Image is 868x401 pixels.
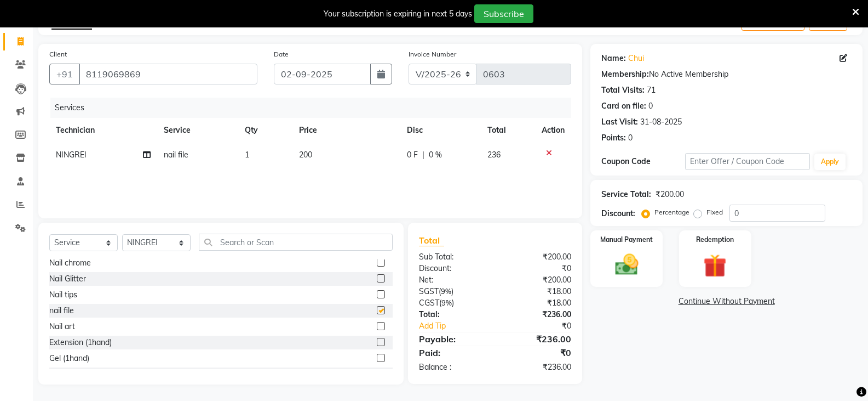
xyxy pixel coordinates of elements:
div: Extension (1hand) [49,337,112,348]
a: Chui [628,53,644,64]
button: Apply [814,154,846,170]
div: ₹0 [495,263,579,274]
div: Paid: [411,346,495,359]
div: Discount: [601,208,635,219]
label: Fixed [706,207,723,217]
span: 0 % [429,149,442,161]
div: 0 [648,100,653,112]
th: Disc [400,118,481,143]
label: Manual Payment [600,235,653,245]
div: 71 [647,84,656,96]
span: | [422,149,424,161]
div: Name: [601,53,626,64]
div: Your subscription is expiring in next 5 days [324,8,472,20]
div: ₹18.00 [495,297,579,309]
div: ( ) [411,286,495,297]
div: Gel (1hand) [49,353,89,364]
label: Invoice Number [409,49,456,59]
span: 200 [299,150,312,160]
div: ₹200.00 [495,251,579,263]
div: Service Total: [601,189,651,200]
a: Continue Without Payment [593,296,860,307]
span: NINGREI [56,150,87,160]
button: +91 [49,64,80,84]
th: Total [481,118,535,143]
label: Date [274,49,289,59]
div: Nail chrome [49,257,91,269]
div: Nail tips [49,289,77,301]
img: _cash.svg [608,251,646,278]
button: Subscribe [474,4,533,23]
span: CGST [419,298,439,308]
div: Coupon Code [601,156,685,167]
input: Search by Name/Mobile/Email/Code [79,64,257,84]
div: Total: [411,309,495,320]
div: ( ) [411,297,495,309]
div: Balance : [411,362,495,373]
th: Service [157,118,238,143]
div: nail file [49,305,74,317]
th: Qty [238,118,292,143]
div: Nail Glitter [49,273,86,285]
div: ₹0 [509,320,579,332]
div: 0 [628,132,633,144]
div: Card on file: [601,100,646,112]
div: Classic manicure [49,369,108,380]
div: Membership: [601,69,649,80]
div: ₹200.00 [495,274,579,286]
div: ₹236.00 [495,332,579,346]
label: Client [49,49,67,59]
div: ₹200.00 [656,189,684,200]
span: SGST [419,286,439,296]
div: 31-08-2025 [640,116,682,128]
div: Points: [601,132,626,144]
span: Total [419,235,444,246]
div: ₹236.00 [495,362,579,373]
th: Price [292,118,400,143]
label: Redemption [696,235,734,245]
div: Services [50,98,579,118]
div: Total Visits: [601,84,645,96]
span: 236 [487,150,501,160]
div: ₹0 [495,346,579,359]
span: 0 F [407,149,418,161]
th: Action [535,118,571,143]
div: No Active Membership [601,69,852,80]
div: Last Visit: [601,116,638,128]
div: ₹18.00 [495,286,579,297]
span: 1 [245,150,249,160]
div: Discount: [411,263,495,274]
span: 9% [441,287,451,296]
div: ₹236.00 [495,309,579,320]
label: Percentage [654,207,689,217]
a: Add Tip [411,320,509,332]
span: 9% [441,298,452,307]
th: Technician [49,118,157,143]
div: Nail art [49,321,75,332]
img: _gift.svg [696,251,734,280]
span: nail file [164,150,188,160]
div: Net: [411,274,495,286]
div: Sub Total: [411,251,495,263]
div: Payable: [411,332,495,346]
input: Enter Offer / Coupon Code [685,153,810,170]
input: Search or Scan [199,234,393,251]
